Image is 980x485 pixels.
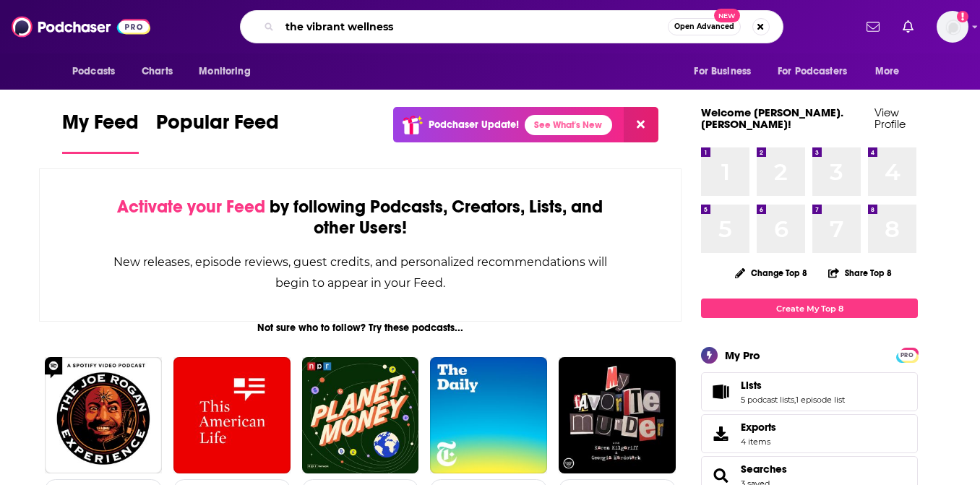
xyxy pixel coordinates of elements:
a: Show notifications dropdown [897,14,919,39]
a: My Feed [62,110,139,154]
span: Exports [706,424,735,444]
span: For Podcasters [778,61,847,82]
a: Searches [741,463,787,476]
button: Show profile menu [937,11,968,43]
img: My Favorite Murder with Karen Kilgariff and Georgia Hardstark [559,357,676,474]
img: User Profile [937,11,968,43]
span: PRO [898,350,916,361]
span: Lists [701,372,918,411]
a: Charts [132,58,181,85]
span: , [794,395,796,405]
input: Search podcasts, credits, & more... [280,15,668,38]
span: New [714,9,740,22]
div: My Pro [725,348,760,362]
span: Popular Feed [156,110,279,143]
button: open menu [189,58,269,85]
a: Exports [701,414,918,453]
a: 5 podcast lists [741,395,794,405]
a: See What's New [525,115,612,135]
span: Charts [142,61,173,82]
button: open menu [865,58,918,85]
img: The Daily [430,357,547,474]
span: Open Advanced [674,23,734,30]
span: Exports [741,421,776,434]
img: This American Life [173,357,291,474]
a: Welcome [PERSON_NAME].[PERSON_NAME]! [701,106,843,131]
div: New releases, episode reviews, guest credits, and personalized recommendations will begin to appe... [112,252,609,293]
span: Logged in as heidi.egloff [937,11,968,43]
span: Podcasts [72,61,115,82]
a: PRO [898,349,916,360]
span: 4 items [741,437,776,447]
span: Lists [741,379,762,392]
div: Search podcasts, credits, & more... [240,10,783,43]
img: Planet Money [302,357,419,474]
a: Lists [741,379,845,392]
img: Podchaser - Follow, Share and Rate Podcasts [12,13,150,40]
span: My Feed [62,110,139,143]
p: Podchaser Update! [429,119,519,131]
svg: Add a profile image [957,11,968,22]
a: Popular Feed [156,110,279,154]
button: Share Top 8 [828,259,893,287]
span: Activate your Feed [117,196,265,218]
button: open menu [62,58,134,85]
a: Create My Top 8 [701,299,918,318]
a: 1 episode list [796,395,845,405]
button: open menu [768,58,868,85]
span: More [875,61,900,82]
span: For Business [694,61,751,82]
button: Open AdvancedNew [668,18,741,35]
div: by following Podcasts, Creators, Lists, and other Users! [112,197,609,239]
button: open menu [684,58,769,85]
div: Not sure who to follow? Try these podcasts... [39,322,682,334]
button: Change Top 8 [726,264,816,282]
a: Show notifications dropdown [861,14,885,39]
img: The Joe Rogan Experience [45,357,162,474]
a: Lists [706,382,735,402]
span: Monitoring [199,61,250,82]
a: View Profile [874,106,906,131]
